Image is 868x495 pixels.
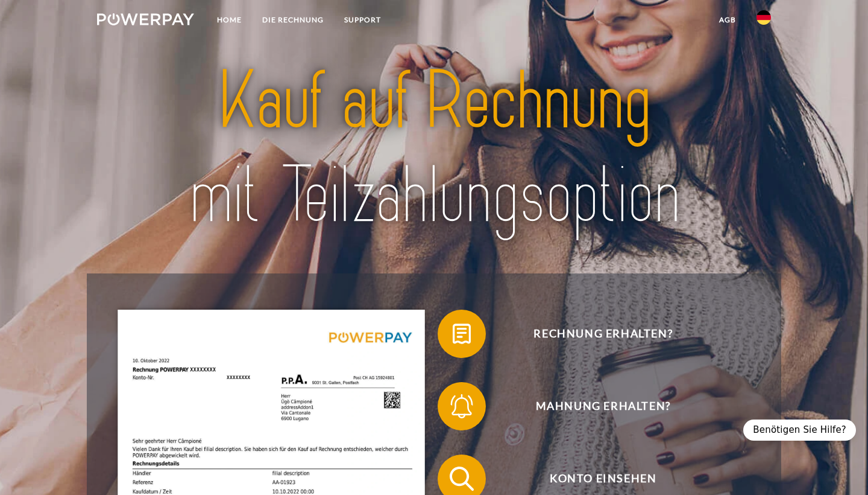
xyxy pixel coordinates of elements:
img: qb_bell.svg [447,391,477,421]
button: Mahnung erhalten? [438,382,751,430]
a: SUPPORT [334,9,391,31]
img: de [756,10,771,25]
span: Mahnung erhalten? [456,382,751,430]
a: agb [709,9,746,31]
img: qb_search.svg [447,464,477,494]
a: DIE RECHNUNG [252,9,334,31]
span: Rechnung erhalten? [456,310,751,358]
button: Rechnung erhalten? [438,310,751,358]
img: logo-powerpay-white.svg [97,13,194,25]
img: title-powerpay_de.svg [130,49,738,247]
img: qb_bill.svg [447,319,477,349]
div: Benötigen Sie Hilfe? [743,420,856,441]
a: Home [207,9,252,31]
